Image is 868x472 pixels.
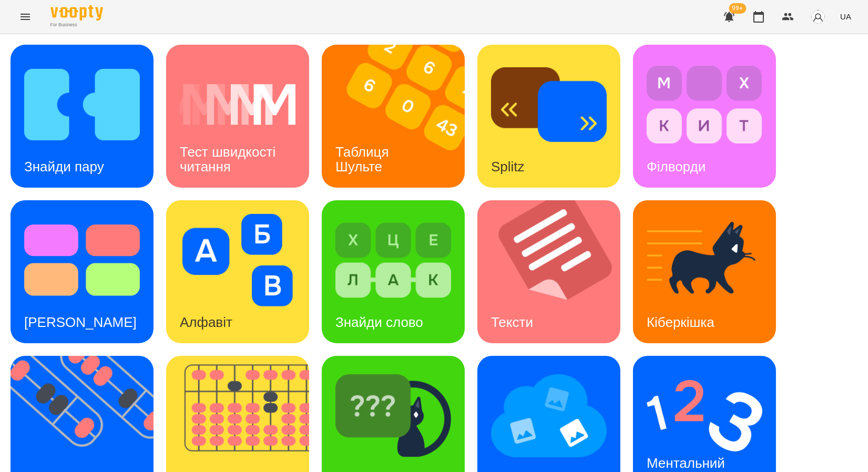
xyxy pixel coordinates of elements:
span: For Business [50,22,103,28]
img: Знайди пару [24,58,140,151]
img: avatar_s.png [811,9,825,24]
img: Тексти [477,200,634,343]
a: Знайди паруЗнайди пару [11,45,154,188]
a: АлфавітАлфавіт [166,200,309,343]
img: Таблиця Шульте [322,45,478,188]
img: Алфавіт [180,214,295,306]
a: ФілвордиФілворди [633,45,776,188]
img: Знайди слово [335,214,451,306]
a: SplitzSplitz [477,45,620,188]
a: ТекстиТексти [477,200,620,343]
h3: [PERSON_NAME] [24,314,137,330]
h3: Тест швидкості читання [180,144,279,174]
img: Ментальний рахунок [647,370,762,462]
a: Тест швидкості читанняТест швидкості читання [166,45,309,188]
img: Мнемотехніка [491,370,607,462]
img: Тест Струпа [24,214,140,306]
img: Voopty Logo [50,5,103,20]
h3: Splitz [491,159,525,175]
h3: Таблиця Шульте [335,144,393,174]
h3: Тексти [491,314,533,330]
button: Menu [13,4,38,29]
span: 99+ [729,3,747,14]
img: Знайди Кіберкішку [335,370,451,462]
h3: Знайди слово [335,314,423,330]
img: Splitz [491,58,607,151]
img: Філворди [647,58,762,151]
button: UA [836,7,855,26]
img: Кіберкішка [647,214,762,306]
h3: Знайди пару [24,159,104,175]
a: Знайди словоЗнайди слово [322,200,465,343]
img: Тест швидкості читання [180,58,295,151]
a: Тест Струпа[PERSON_NAME] [11,200,154,343]
h3: Алфавіт [180,314,232,330]
a: КіберкішкаКіберкішка [633,200,776,343]
a: Таблиця ШультеТаблиця Шульте [322,45,465,188]
span: UA [840,11,851,22]
h3: Кіберкішка [647,314,714,330]
h3: Філворди [647,159,706,175]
